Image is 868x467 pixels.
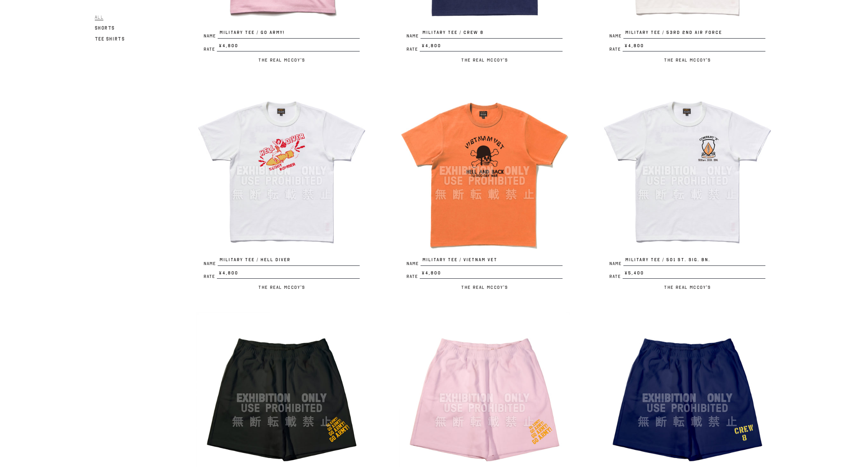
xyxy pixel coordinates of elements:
[623,29,765,39] span: MILITARY TEE / 53rd 2nd AIR FORCE
[95,36,125,42] span: Tee Shirts
[95,14,104,20] span: All
[406,274,420,279] span: Rate
[218,29,360,39] span: MILITARY TEE / GO ARMY!
[95,25,115,31] span: Shorts
[602,283,773,292] p: The Real McCoy's
[420,42,563,52] span: ¥4,800
[95,34,125,44] a: Tee Shirts
[602,55,773,65] p: The Real McCoy's
[421,256,563,266] span: MILITARY TEE / VIETNAM VET
[204,47,217,51] span: Rate
[196,55,367,65] p: The Real McCoy's
[95,23,115,33] a: Shorts
[420,270,563,279] span: ¥4,800
[609,274,623,279] span: Rate
[196,283,367,292] p: The Real McCoy's
[406,47,420,51] span: Rate
[196,85,367,292] a: MILITARY TEE / HELL DIVER NameMILITARY TEE / HELL DIVER Rate¥4,800 The Real McCoy's
[399,85,570,292] a: MILITARY TEE / VIETNAM VET NameMILITARY TEE / VIETNAM VET Rate¥4,800 The Real McCoy's
[204,274,217,279] span: Rate
[217,42,360,52] span: ¥4,800
[399,85,570,256] img: MILITARY TEE / VIETNAM VET
[609,262,623,266] span: Name
[204,34,218,38] span: Name
[95,12,104,22] a: All
[623,42,765,52] span: ¥4,800
[602,85,773,292] a: MILITARY TEE / 501 st. SIG. BN. NameMILITARY TEE / 501 st. SIG. BN. Rate¥5,400 The Real McCoy's
[406,34,421,38] span: Name
[609,34,623,38] span: Name
[217,270,360,279] span: ¥4,800
[406,262,421,266] span: Name
[609,47,623,51] span: Rate
[623,256,765,266] span: MILITARY TEE / 501 st. SIG. BN.
[218,256,360,266] span: MILITARY TEE / HELL DIVER
[204,262,218,266] span: Name
[602,85,773,256] img: MILITARY TEE / 501 st. SIG. BN.
[196,85,367,256] img: MILITARY TEE / HELL DIVER
[623,270,765,279] span: ¥5,400
[421,29,563,39] span: MILITARY TEE / CREW 8
[399,55,570,65] p: The Real McCoy's
[399,283,570,292] p: The Real McCoy's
